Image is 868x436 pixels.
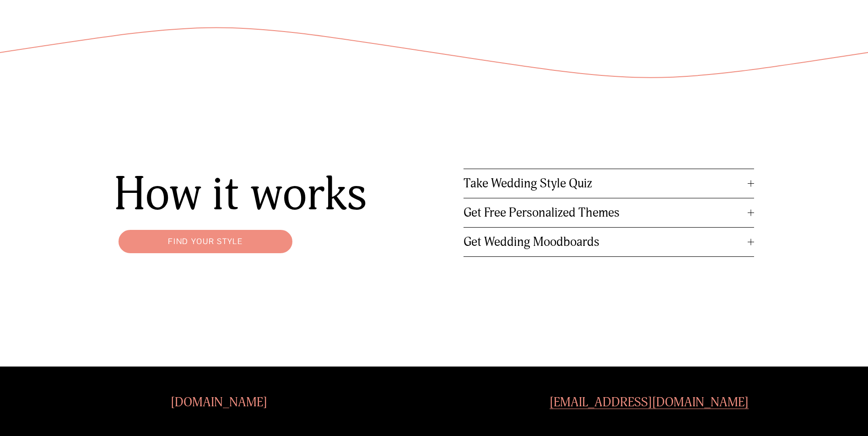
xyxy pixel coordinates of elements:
[464,234,748,250] span: Get Wedding Moodboards
[464,228,755,256] button: Get Wedding Moodboards
[550,394,749,411] a: [EMAIL_ADDRESS][DOMAIN_NAME]
[114,225,297,258] a: Find your style
[114,394,324,411] h4: [DOMAIN_NAME]
[464,198,755,227] button: Get Free Personalized Themes
[464,169,755,198] button: Take Wedding Style Quiz
[464,176,748,191] span: Take Wedding Style Quiz
[464,205,748,220] span: Get Free Personalized Themes
[114,169,405,221] h1: How it works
